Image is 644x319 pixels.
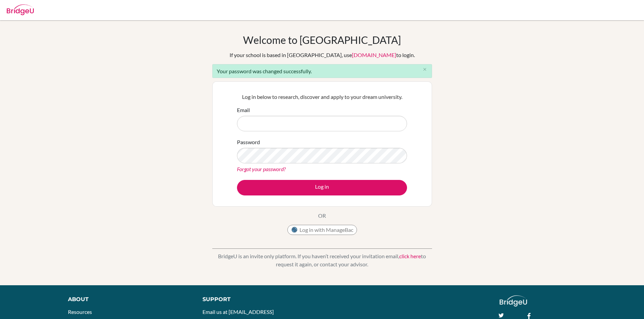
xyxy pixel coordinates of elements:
[237,138,260,146] label: Password
[318,212,326,220] p: OR
[212,252,432,268] p: BridgeU is an invite only platform. If you haven’t received your invitation email, to request it ...
[352,52,396,58] a: [DOMAIN_NAME]
[399,253,421,259] a: click here
[418,64,432,75] button: Close
[212,64,432,78] div: Your password was changed successfully.
[243,34,401,46] h1: Welcome to [GEOGRAPHIC_DATA]
[202,295,314,303] div: Support
[7,4,34,15] img: Bridge-U
[68,295,187,303] div: About
[230,51,415,59] div: If your school is based in [GEOGRAPHIC_DATA], use to login.
[287,225,357,235] button: Log in with ManageBac
[237,106,250,114] label: Email
[68,309,92,315] a: Resources
[237,93,407,101] p: Log in below to research, discover and apply to your dream university.
[500,295,527,307] img: logo_white@2x-f4f0deed5e89b7ecb1c2cc34c3e3d731f90f0f143d5ea2071677605dd97b5244.png
[422,67,427,72] i: close
[237,180,407,195] button: Log in
[237,166,286,172] a: Forgot your password?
